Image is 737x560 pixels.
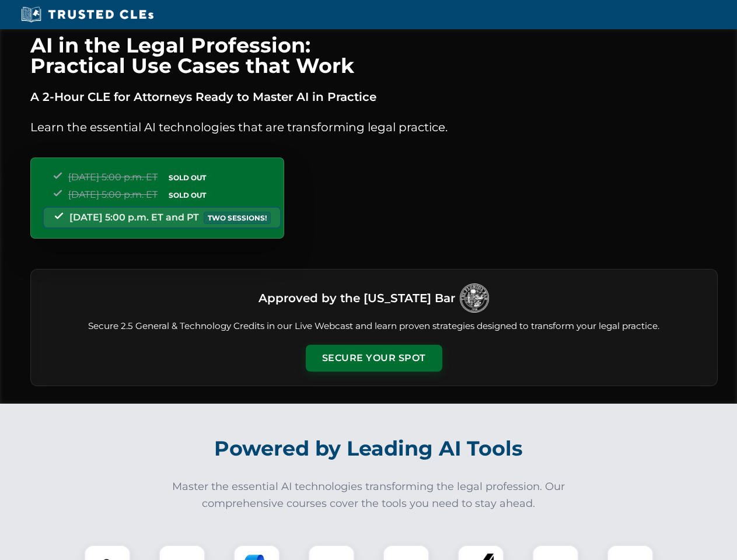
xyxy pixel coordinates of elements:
h1: AI in the Legal Profession: Practical Use Cases that Work [30,35,718,76]
h2: Powered by Leading AI Tools [46,428,692,469]
p: Secure 2.5 General & Technology Credits in our Live Webcast and learn proven strategies designed ... [45,320,703,333]
span: [DATE] 5:00 p.m. ET [68,171,158,183]
h3: Approved by the [US_STATE] Bar [259,288,455,309]
p: A 2-Hour CLE for Attorneys Ready to Master AI in Practice [30,87,718,106]
img: Trusted CLEs [18,6,157,23]
img: Logo [460,283,489,313]
p: Master the essential AI technologies transforming the legal profession. Our comprehensive courses... [165,478,573,512]
span: SOLD OUT [165,171,210,184]
button: Secure Your Spot [306,345,442,372]
span: SOLD OUT [165,189,210,201]
span: [DATE] 5:00 p.m. ET [68,189,158,200]
p: Learn the essential AI technologies that are transforming legal practice. [30,118,718,136]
